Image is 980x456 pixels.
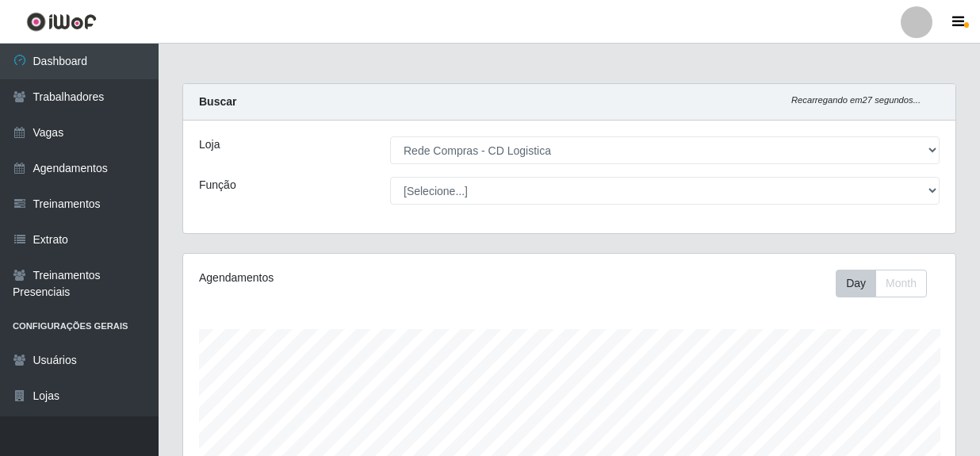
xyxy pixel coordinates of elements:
[875,270,927,297] button: Month
[836,270,876,297] button: Day
[26,12,97,32] img: CoreUI Logo
[199,136,220,153] label: Loja
[791,95,921,105] i: Recarregando em 27 segundos...
[199,95,236,108] strong: Buscar
[199,270,494,286] div: Agendamentos
[199,177,236,194] label: Função
[836,270,927,297] div: First group
[836,270,940,297] div: Toolbar with button groups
